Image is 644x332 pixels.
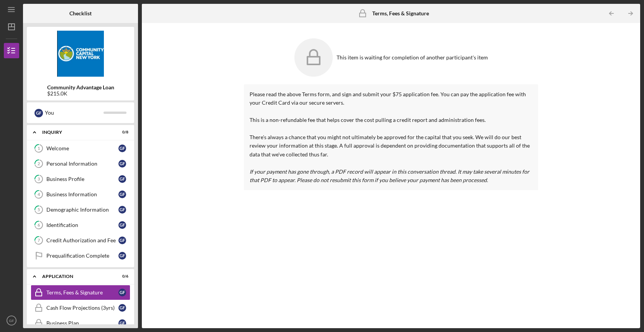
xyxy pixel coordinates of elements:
[47,90,114,97] div: $215.0K
[38,207,40,212] tspan: 5
[118,175,126,183] div: G F
[118,289,126,296] div: G F
[38,223,40,228] tspan: 6
[42,274,109,279] div: Application
[46,222,118,228] div: Identification
[38,161,40,166] tspan: 2
[118,304,126,312] div: G F
[69,10,92,16] b: Checklist
[47,84,114,90] b: Community Advantage Loan
[9,319,14,323] text: GF
[31,316,130,331] a: Business PlanGF
[115,130,128,135] div: 0 / 8
[118,191,126,198] div: G F
[46,320,118,326] div: Business Plan
[4,313,19,328] button: GF
[31,248,130,263] a: Prequalification CompleteGF
[31,156,130,171] a: 2Personal InformationGF
[27,31,134,77] img: Product logo
[118,237,126,244] div: G F
[31,300,130,316] a: Cash Flow Projections (3yrs)GF
[38,177,40,182] tspan: 3
[46,237,118,243] div: Credit Authorization and Fee
[38,238,40,243] tspan: 7
[31,233,130,248] a: 7Credit Authorization and FeeGF
[118,206,126,214] div: G F
[372,10,429,16] b: Terms, Fees & Signature
[337,54,488,61] div: This item is waiting for completion of another participant's item
[34,109,43,117] div: G F
[38,146,40,151] tspan: 1
[118,221,126,229] div: G F
[31,141,130,156] a: 1WelcomeGF
[250,90,532,184] p: Please read the above Terms form, and sign and submit your $75 application fee. You can pay the a...
[46,253,118,259] div: Prequalification Complete
[31,187,130,202] a: 4Business InformationGF
[118,160,126,168] div: G F
[31,202,130,217] a: 5Demographic InformationGF
[38,192,40,197] tspan: 4
[46,191,118,197] div: Business Information
[118,145,126,152] div: G F
[46,161,118,167] div: Personal Information
[46,145,118,151] div: Welcome
[46,289,118,296] div: Terms, Fees & Signature
[31,285,130,300] a: Terms, Fees & SignatureGF
[31,171,130,187] a: 3Business ProfileGF
[118,319,126,327] div: G F
[46,176,118,182] div: Business Profile
[46,207,118,213] div: Demographic Information
[31,217,130,233] a: 6IdentificationGF
[45,106,103,119] div: You
[118,252,126,260] div: G F
[115,274,128,279] div: 0 / 6
[46,305,118,311] div: Cash Flow Projections (3yrs)
[250,168,529,183] em: If your payment has gone through, a PDF record will appear in this conversation thread. It may ta...
[42,130,109,135] div: Inquiry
